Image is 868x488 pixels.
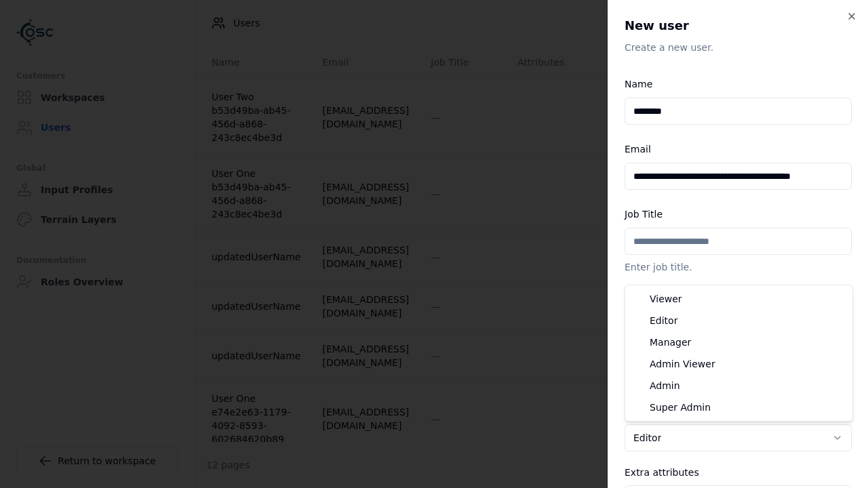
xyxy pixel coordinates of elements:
[650,401,711,414] span: Super Admin
[650,379,680,392] span: Admin
[650,357,715,371] span: Admin Viewer
[650,292,682,306] span: Viewer
[650,314,677,327] span: Editor
[650,335,691,349] span: Manager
